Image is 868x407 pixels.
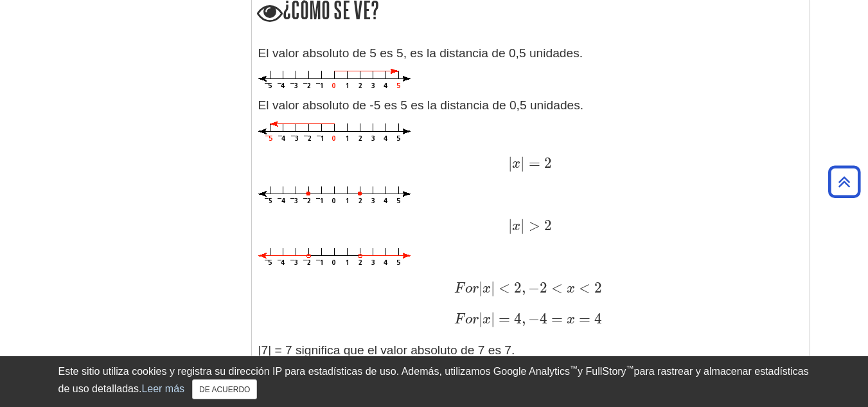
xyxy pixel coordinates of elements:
font: 4 [514,310,522,327]
font: = [499,310,510,327]
font: x [512,157,520,171]
font: = [551,310,563,327]
font: − [528,279,540,296]
font: − [528,310,540,327]
font: 2 [594,279,602,296]
img: 5 Absoluto [258,69,411,90]
font: ™ [626,364,634,373]
font: | [508,154,512,172]
font: x [512,219,520,233]
img: Absoluto 2 [258,186,411,205]
font: < [579,279,590,296]
font: r [472,312,479,327]
font: = [529,154,540,172]
font: = [579,310,590,327]
img: Absoluto mayor que 2 [258,248,411,267]
font: | [479,279,483,296]
font: < [551,279,563,296]
font: para rastrear y almacenar estadísticas de uso detalladas. [58,366,809,394]
font: Este sitio utiliza cookies y registra su dirección IP para estadísticas de uso. Además, utilizamo... [58,366,571,377]
font: El valor absoluto de 5 es 5, es la distancia de 0,5 unidades. [258,46,583,60]
font: | [520,217,524,234]
button: Cerca [192,379,257,399]
font: 4 [594,310,602,327]
font: > [529,217,540,234]
font: , [522,279,526,296]
font: o [465,282,472,296]
font: | [491,279,495,296]
font: | [479,310,483,327]
font: x [483,312,491,327]
font: x [567,312,575,327]
font: 2 [514,279,522,296]
font: x [567,282,575,296]
font: r [472,282,479,296]
font: | [491,310,495,327]
font: 2 [540,279,547,296]
font: F [454,312,464,327]
font: x [483,282,491,296]
a: Leer más [141,383,184,394]
font: < [499,279,510,296]
font: ™ [570,364,578,373]
font: F [454,282,464,296]
a: Volver arriba [824,173,865,190]
img: Absoluto -5 [258,122,411,143]
font: DE ACUERDO [199,385,250,394]
font: y FullStory [578,366,626,377]
font: | [508,217,512,234]
font: El valor absoluto de -5 es 5 es la distancia de 0,5 unidades. [258,98,584,112]
font: 2 [544,154,552,172]
font: | [520,154,524,172]
font: , [522,310,526,327]
font: 4 [540,310,547,327]
font: 2 [544,217,552,234]
font: o [465,312,472,327]
font: |7| = 7 significa que el valor absoluto de 7 es 7. [258,343,515,357]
